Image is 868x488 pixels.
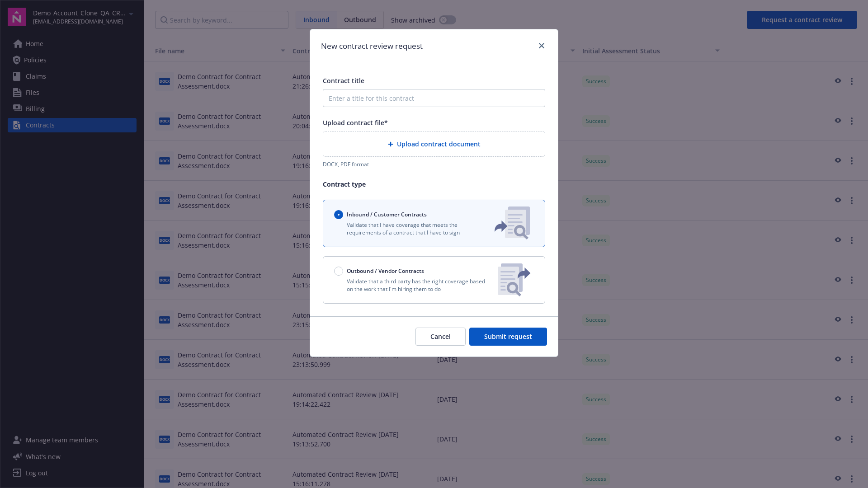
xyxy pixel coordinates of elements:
button: Cancel [415,328,466,346]
div: Upload contract document [323,131,545,157]
span: Cancel [430,332,451,341]
span: Upload contract file* [323,118,388,127]
span: Outbound / Vendor Contracts [347,267,424,275]
span: Inbound / Customer Contracts [347,211,427,218]
p: Validate that I have coverage that meets the requirements of a contract that I have to sign [334,221,480,236]
h1: New contract review request [321,40,423,52]
button: Submit request [469,328,547,346]
span: Submit request [484,332,532,341]
p: Validate that a third party has the right coverage based on the work that I'm hiring them to do [334,277,491,293]
button: Outbound / Vendor ContractsValidate that a third party has the right coverage based on the work t... [323,256,545,304]
input: Outbound / Vendor Contracts [334,267,343,276]
span: Upload contract document [397,139,481,149]
p: Contract type [323,179,545,189]
input: Enter a title for this contract [323,89,545,107]
div: DOCX, PDF format [323,160,545,168]
input: Inbound / Customer Contracts [334,210,343,219]
span: Contract title [323,76,364,85]
a: close [536,40,547,51]
button: Inbound / Customer ContractsValidate that I have coverage that meets the requirements of a contra... [323,200,545,247]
